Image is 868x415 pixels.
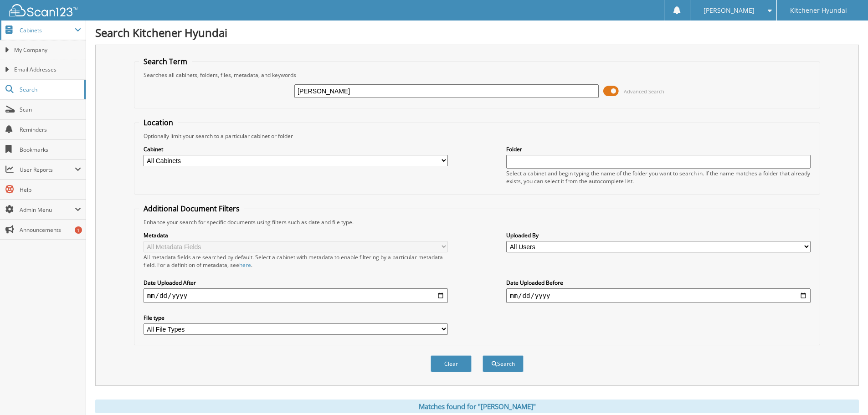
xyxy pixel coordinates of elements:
[20,146,81,154] span: Bookmarks
[144,253,448,269] div: All metadata fields are searched by default. Select a cabinet with metadata to enable filtering b...
[139,132,815,140] div: Optionally limit your search to a particular cabinet or folder
[20,186,81,194] span: Help
[14,66,81,74] span: Email Addresses
[139,71,815,79] div: Searches all cabinets, folders, files, metadata, and keywords
[144,231,448,239] label: Metadata
[144,288,448,303] input: start
[624,88,664,95] span: Advanced Search
[9,4,77,16] img: scan123-logo-white.svg
[483,355,524,372] button: Search
[506,288,811,303] input: end
[431,355,472,372] button: Clear
[790,8,847,13] span: Kitchener Hyundai
[20,166,75,174] span: User Reports
[139,56,192,67] legend: Search Term
[139,204,244,214] legend: Additional Document Filters
[14,46,81,54] span: My Company
[506,169,811,185] div: Select a cabinet and begin typing the name of the folder you want to search in. If the name match...
[20,206,75,214] span: Admin Menu
[95,25,859,40] h1: Search Kitchener Hyundai
[506,231,811,239] label: Uploaded By
[20,86,80,93] span: Search
[704,8,755,13] span: [PERSON_NAME]
[95,400,859,413] div: Matches found for "[PERSON_NAME]"
[144,145,448,153] label: Cabinet
[506,279,811,287] label: Date Uploaded Before
[20,106,81,113] span: Scan
[20,226,81,234] span: Announcements
[144,314,448,322] label: File type
[75,226,82,234] div: 1
[144,279,448,287] label: Date Uploaded After
[239,261,251,269] a: here
[139,218,815,226] div: Enhance your search for specific documents using filters such as date and file type.
[139,118,178,128] legend: Location
[506,145,811,153] label: Folder
[20,126,81,133] span: Reminders
[20,26,75,34] span: Cabinets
